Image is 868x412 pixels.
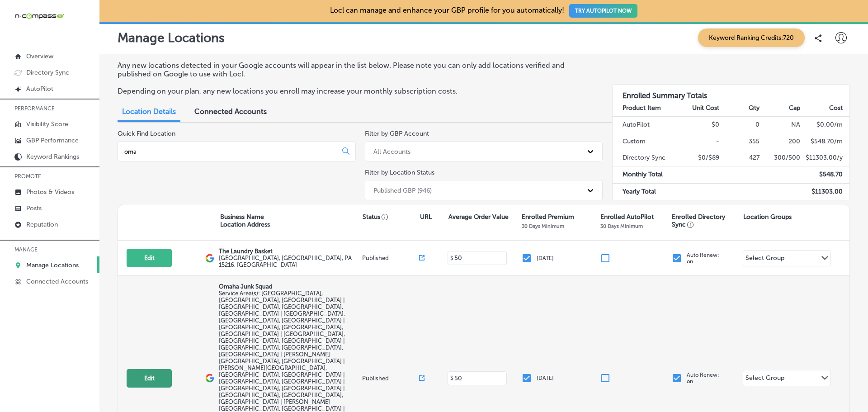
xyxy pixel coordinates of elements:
[420,213,432,221] p: URL
[698,28,805,47] span: Keyword Ranking Credits: 720
[720,100,760,117] th: Qty
[569,4,637,18] button: TRY AUTOPILOT NOW
[745,374,784,384] div: Select Group
[801,117,850,133] td: $ 0.00 /m
[373,147,410,155] div: All Accounts
[760,117,800,133] td: NA
[450,255,453,261] p: $
[745,254,784,265] div: Select Group
[26,85,53,93] p: AutoPilot
[760,133,800,150] td: 200
[613,150,680,166] td: Directory Sync
[219,283,360,290] p: Omaha Junk Squad
[26,261,79,269] p: Manage Locations
[118,61,594,78] p: Any new locations detected in your Google accounts will appear in the list below. Please note you...
[118,30,225,45] p: Manage Locations
[801,150,850,166] td: $ 11303.00 /y
[801,166,850,183] td: $ 548.70
[118,130,175,137] label: Quick Find Location
[679,133,720,150] td: -
[220,213,270,228] p: Business Name Location Address
[613,133,680,150] td: Custom
[760,100,800,117] th: Cap
[720,117,760,133] td: 0
[600,213,654,221] p: Enrolled AutoPilot
[613,183,680,200] td: Yearly Total
[679,117,720,133] td: $0
[613,117,680,133] td: AutoPilot
[127,249,172,267] button: Edit
[26,221,58,228] p: Reputation
[194,107,267,116] span: Connected Accounts
[118,87,594,95] p: Depending on your plan, any new locations you enroll may increase your monthly subscription costs.
[373,186,432,194] div: Published GBP (946)
[26,204,42,212] p: Posts
[26,278,88,285] p: Connected Accounts
[26,188,74,196] p: Photos & Videos
[679,100,720,117] th: Unit Cost
[123,147,335,156] input: All Locations
[362,255,420,261] p: Published
[613,85,850,100] h3: Enrolled Summary Totals
[26,120,68,128] p: Visibility Score
[600,223,643,229] p: 30 Days Minimum
[537,255,554,261] p: [DATE]
[801,133,850,150] td: $ 548.70 /m
[720,150,760,166] td: 427
[205,374,214,383] img: logo
[362,375,420,382] p: Published
[687,372,719,384] p: Auto Renew: on
[687,252,719,265] p: Auto Renew: on
[522,213,574,221] p: Enrolled Premium
[122,107,176,116] span: Location Details
[720,133,760,150] td: 355
[26,52,53,60] p: Overview
[537,375,554,381] p: [DATE]
[450,375,453,381] p: $
[365,130,429,137] label: Filter by GBP Account
[448,213,509,221] p: Average Order Value
[365,169,434,176] label: Filter by Location Status
[26,137,79,144] p: GBP Performance
[26,69,69,76] p: Directory Sync
[760,150,800,166] td: 300/500
[522,223,564,229] p: 30 Days Minimum
[219,255,360,268] label: [GEOGRAPHIC_DATA] , [GEOGRAPHIC_DATA], PA 15216, [GEOGRAPHIC_DATA]
[801,100,850,117] th: Cost
[205,254,214,263] img: logo
[127,369,172,388] button: Edit
[363,213,420,221] p: Status
[26,153,79,161] p: Keyword Rankings
[623,104,661,112] strong: Product Item
[219,248,360,255] p: The Laundry Basket
[613,166,680,183] td: Monthly Total
[672,213,739,228] p: Enrolled Directory Sync
[679,150,720,166] td: $0/$89
[801,183,850,200] td: $ 11303.00
[14,12,64,20] img: 660ab0bf-5cc7-4cb8-ba1c-48b5ae0f18e60NCTV_CLogo_TV_Black_-500x88.png
[743,213,792,221] p: Location Groups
